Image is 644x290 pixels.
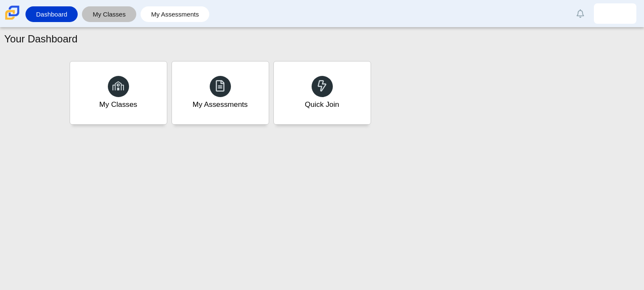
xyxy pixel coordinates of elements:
[172,61,269,125] a: My Assessments
[273,61,371,125] a: Quick Join
[571,4,590,23] a: Alerts
[608,7,622,20] img: zakar.corprue.iWhMan
[30,6,73,22] a: Dashboard
[145,6,205,22] a: My Assessments
[99,99,138,110] div: My Classes
[193,99,248,110] div: My Assessments
[4,32,78,46] h1: Your Dashboard
[594,3,636,24] a: zakar.corprue.iWhMan
[305,99,339,110] div: Quick Join
[3,4,21,22] img: Carmen School of Science & Technology
[86,6,132,22] a: My Classes
[3,16,21,23] a: Carmen School of Science & Technology
[70,61,167,125] a: My Classes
